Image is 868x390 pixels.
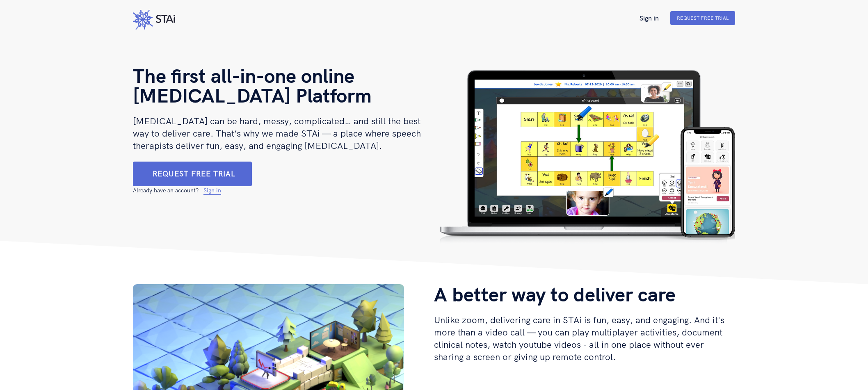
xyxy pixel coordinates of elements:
[133,162,252,186] button: Click Here To Request Free Trial
[153,169,235,179] a: Request free trial
[677,15,729,21] a: Request Free Trial
[133,115,434,152] h2: [MEDICAL_DATA] can be hard, messy, complicated… and still the best way to deliver care. That’s wh...
[434,66,735,244] img: Laptop with phone
[133,187,221,194] span: Already have an account?
[633,14,665,22] a: Sign in
[434,284,735,304] h1: A better way to deliver care
[670,11,735,25] button: Request Free Trial
[203,187,221,195] a: Sign in
[434,314,735,363] h2: Unlike zoom, delivering care in STAi is fun, easy, and engaging. And it's more than a video call ...
[133,66,434,105] h1: The first all-in-one online [MEDICAL_DATA] Platform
